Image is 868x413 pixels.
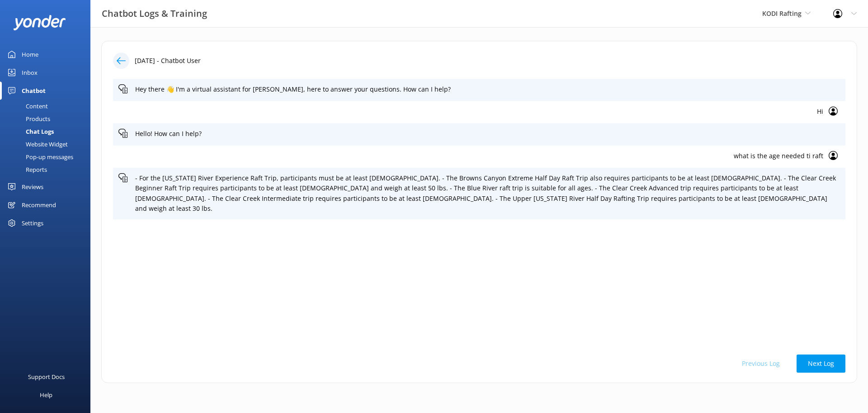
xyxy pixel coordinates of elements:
[5,138,90,151] a: Website Widget
[102,6,207,21] h3: Chatbot Logs & Training
[22,45,38,63] div: Home
[5,125,90,138] a: Chat Logs
[5,125,54,138] div: Chat Logs
[5,112,50,125] div: Products
[22,196,56,214] div: Recommend
[5,100,90,112] a: Content
[14,15,66,30] img: yonder-white-logo.png
[5,138,68,151] div: Website Widget
[135,84,840,94] p: Hey there 👋 I'm a virtual assistant for [PERSON_NAME], here to answer your questions. How can I h...
[5,163,47,176] div: Reports
[762,9,802,18] span: KODI Rafting
[22,214,43,232] div: Settings
[22,63,38,82] div: Inbox
[135,129,840,139] p: Hello! How can I help?
[118,151,823,161] p: what is the age needed ti raft
[5,100,48,112] div: Content
[22,82,46,100] div: Chatbot
[28,368,65,386] div: Support Docs
[118,107,823,117] p: Hi
[135,173,840,214] p: - For the [US_STATE] River Experience Raft Trip, participants must be at least [DEMOGRAPHIC_DATA]...
[5,151,73,163] div: Pop-up messages
[22,178,43,196] div: Reviews
[797,355,845,373] button: Next Log
[40,386,52,404] div: Help
[5,112,90,125] a: Products
[135,56,201,66] p: [DATE] - Chatbot User
[5,151,90,163] a: Pop-up messages
[5,163,90,176] a: Reports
